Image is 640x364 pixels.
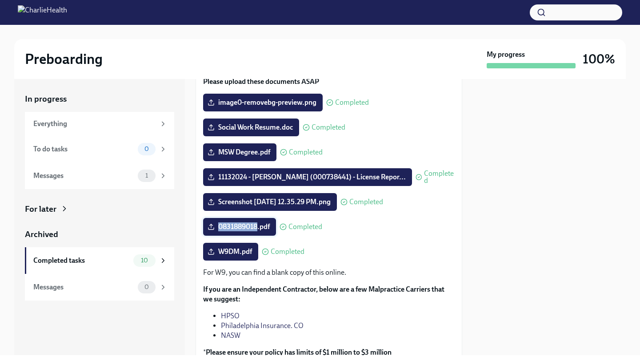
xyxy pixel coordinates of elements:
[33,282,134,292] div: Messages
[139,284,154,290] span: 0
[203,77,319,86] strong: Please upload these documents ASAP
[25,112,174,136] a: Everything
[209,98,316,107] span: image0-removebg-preview.png
[209,123,293,132] span: Social Work Resume.doc
[25,203,174,215] a: For later
[140,172,153,179] span: 1
[203,218,276,236] label: 0831889018.pdf
[33,256,130,265] div: Completed tasks
[203,268,455,277] p: For W9, you can find a blank copy of this online.
[25,247,174,274] a: Completed tasks10
[209,222,270,231] span: 0831889018.pdf
[583,51,615,67] h3: 100%
[25,162,174,189] a: Messages1
[203,193,337,211] label: Screenshot [DATE] 12.35.29 PM.png
[33,119,156,129] div: Everything
[312,124,345,131] span: Completed
[203,285,444,303] strong: If you are an Independent Contractor, below are a few Malpractice Carriers that we suggest:
[25,136,174,162] a: To do tasks0
[33,171,134,181] div: Messages
[136,257,153,264] span: 10
[221,331,240,340] a: NASW
[203,143,276,161] label: MSW Degree.pdf
[203,168,412,186] label: 11132024 - [PERSON_NAME] (000738441) - License Repor...
[209,247,252,256] span: W9DM.pdf
[221,312,240,320] a: HPSO
[335,99,369,106] span: Completed
[424,170,455,184] span: Completed
[25,50,103,68] h2: Preboarding
[487,50,525,59] strong: My progress
[25,274,174,301] a: Messages0
[349,198,383,206] span: Completed
[203,94,323,111] label: image0-removebg-preview.png
[221,321,304,330] a: Philadelphia Insurance. CO
[209,148,270,157] span: MSW Degree.pdf
[288,223,322,230] span: Completed
[203,119,299,136] label: Social Work Resume.doc
[271,248,304,255] span: Completed
[203,243,258,261] label: W9DM.pdf
[25,203,56,215] div: For later
[206,348,392,356] strong: Please ensure your policy has limits of $1 million to $3 million
[139,146,154,152] span: 0
[209,198,331,206] span: Screenshot [DATE] 12.35.29 PM.png
[209,173,406,182] span: 11132024 - [PERSON_NAME] (000738441) - License Repor...
[33,144,134,154] div: To do tasks
[289,149,323,156] span: Completed
[25,93,174,105] a: In progress
[25,229,174,240] a: Archived
[18,5,67,20] img: CharlieHealth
